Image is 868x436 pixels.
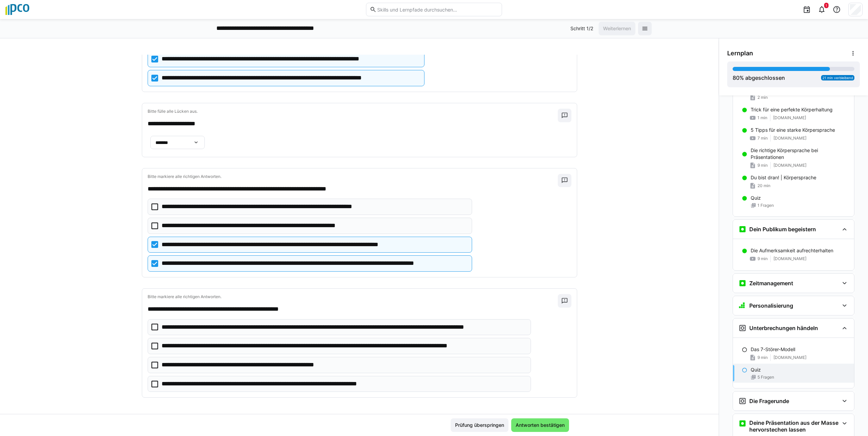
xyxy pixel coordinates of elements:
h3: Personalisierung [749,302,793,309]
span: 2 min [757,95,768,100]
span: [DOMAIN_NAME] [773,115,806,121]
button: Weiterlernen [599,22,635,35]
span: [DOMAIN_NAME] [773,163,806,168]
span: 9 min [757,256,768,261]
input: Skills und Lernpfade durchsuchen… [377,6,498,13]
p: Bitte fülle alle Lücken aus. [148,109,558,114]
h3: Zeitmanagement [749,280,793,287]
p: Bitte markiere alle richtigen Antworten. [148,294,558,299]
button: Antworten bestätigen [511,418,569,432]
button: Prüfung überspringen [451,418,508,432]
p: Das 7-Störer-Modell [751,346,795,353]
p: Du bist dran! | Körpersprache [751,174,816,181]
span: Lernplan [727,50,753,57]
span: 21 min verbleibend [822,76,853,80]
span: 1 min [757,115,767,121]
p: Quiz [751,195,761,201]
span: Weiterlernen [602,25,632,32]
span: Prüfung überspringen [454,422,505,429]
span: [DOMAIN_NAME] [773,135,806,141]
p: Schritt 1/2 [570,25,593,32]
span: Antworten bestätigen [515,422,566,429]
h3: Unterbrechungen händeln [749,325,818,331]
span: 80 [733,74,739,81]
p: 5 Tipps für eine starke Körpersprache [751,127,835,133]
span: 9 min [757,355,768,360]
p: Die Aufmerksamkeit aufrechterhalten [751,247,833,254]
span: [DOMAIN_NAME] [773,256,806,261]
span: [DOMAIN_NAME] [773,355,806,360]
h3: Deine Präsentation aus der Masse hervorstechen lassen [749,419,839,433]
span: 20 min [757,183,770,188]
p: Trick für eine perfekte Körperhaltung [751,106,833,113]
span: 7 min [757,135,768,141]
p: Quiz [751,366,761,373]
span: 1 Fragen [757,203,774,208]
span: 9 min [757,163,768,168]
h3: Die Fragerunde [749,398,789,404]
div: % abgeschlossen [733,74,785,82]
span: 1 [825,3,827,7]
p: Bitte markiere alle richtigen Antworten. [148,174,558,179]
span: 5 Fragen [757,375,774,380]
h3: Dein Publikum begeistern [749,226,816,233]
p: Die richtige Körpersprache bei Präsentationen [751,147,849,161]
